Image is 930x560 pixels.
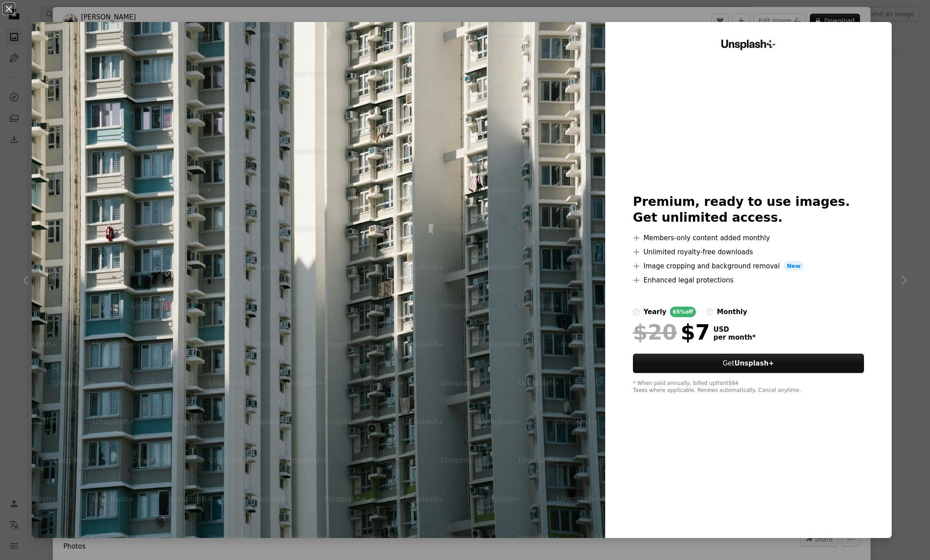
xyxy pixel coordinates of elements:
strong: Unsplash+ [735,359,774,367]
li: Image cropping and background removal [633,261,864,271]
div: * When paid annually, billed upfront $84 Taxes where applicable. Renews automatically. Cancel any... [633,380,864,394]
div: $7 [633,321,710,344]
div: 65% off [670,307,696,317]
div: monthly [717,307,747,317]
li: Unlimited royalty-free downloads [633,247,864,257]
span: $20 [633,321,677,344]
li: Enhanced legal protections [633,275,864,285]
span: New [783,261,805,271]
button: GetUnsplash+ [633,354,864,373]
input: monthly [706,308,713,315]
h2: Premium, ready to use images. Get unlimited access. [633,194,864,226]
div: yearly [643,307,666,317]
input: yearly65%off [633,308,640,315]
li: Members-only content added monthly [633,233,864,243]
span: per month * [713,333,756,341]
span: USD [713,326,756,333]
